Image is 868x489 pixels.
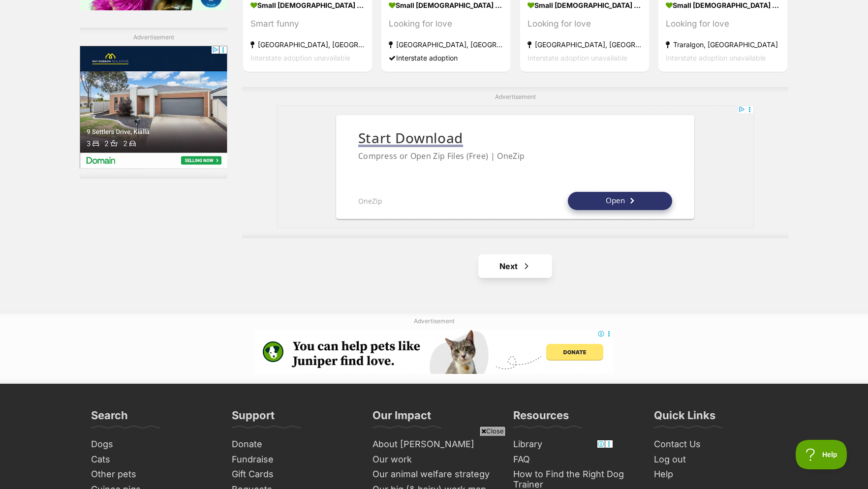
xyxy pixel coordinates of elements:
[242,254,788,278] nav: Pagination
[228,452,359,467] a: Fundraise
[389,17,503,30] div: Looking for love
[277,105,754,228] iframe: Advertisement
[666,53,766,61] span: Interstate adoption unavailable
[527,17,642,30] div: Looking for love
[250,37,365,51] strong: [GEOGRAPHIC_DATA], [GEOGRAPHIC_DATA]
[372,408,431,428] h3: Our Impact
[650,467,781,482] a: Help
[255,330,613,374] iframe: Advertisement
[527,53,627,61] span: Interstate adoption unavailable
[650,437,781,452] a: Contact Us
[478,254,552,278] a: Next page
[479,426,506,436] span: Close
[228,437,359,452] a: Donate
[513,408,569,428] h3: Resources
[255,440,613,484] iframe: Advertisement
[389,51,503,64] div: Interstate adoption
[250,17,365,30] div: Smart funny
[91,408,128,428] h3: Search
[87,467,218,482] a: Other pets
[796,440,848,469] iframe: Help Scout Beacon - Open
[666,37,780,51] strong: Traralgon, [GEOGRAPHIC_DATA]
[666,17,780,30] div: Looking for love
[389,37,503,51] strong: [GEOGRAPHIC_DATA], [GEOGRAPHIC_DATA]
[87,452,218,467] a: Cats
[87,437,218,452] a: Dogs
[80,28,227,179] div: Advertisement
[228,467,359,482] a: Gift Cards
[650,452,781,467] a: Log out
[527,37,642,51] strong: [GEOGRAPHIC_DATA], [GEOGRAPHIC_DATA]
[654,408,715,428] h3: Quick Links
[242,87,788,238] div: Advertisement
[80,46,227,169] iframe: Advertisement
[250,53,350,61] span: Interstate adoption unavailable
[232,408,275,428] h3: Support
